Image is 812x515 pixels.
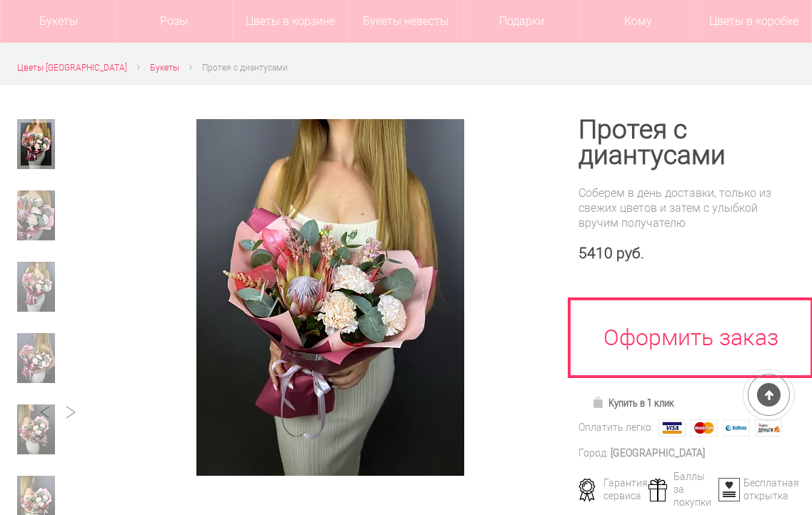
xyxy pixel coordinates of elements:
[658,419,686,437] img: Visa
[691,419,718,437] img: MasterCard
[578,117,795,168] h1: Протея с диантусами
[713,476,786,502] div: Бесплатная открытка
[150,61,179,76] a: Букеты
[17,63,127,73] span: Цветы [GEOGRAPHIC_DATA]
[578,245,795,262] div: 5410 руб.
[592,397,608,408] img: Купить в 1 клик
[116,119,544,476] a: Увеличить
[723,419,750,437] img: Webmoney
[578,185,795,230] div: Соберем в день доставки, только из свежих цветов и затем с улыбкой вручим получателю.
[573,476,646,502] div: Гарантия сервиса
[196,119,464,476] img: Протея с диантусами
[17,61,127,76] a: Цветы [GEOGRAPHIC_DATA]
[586,393,681,413] a: Купить в 1 клик
[611,446,705,461] div: [GEOGRAPHIC_DATA]
[578,420,653,435] div: Оплатить легко:
[202,63,288,73] span: Протея с диантусами
[150,63,179,73] span: Букеты
[755,419,782,437] img: Яндекс Деньги
[578,446,608,461] div: Город:
[643,470,716,509] div: Баллы за покупки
